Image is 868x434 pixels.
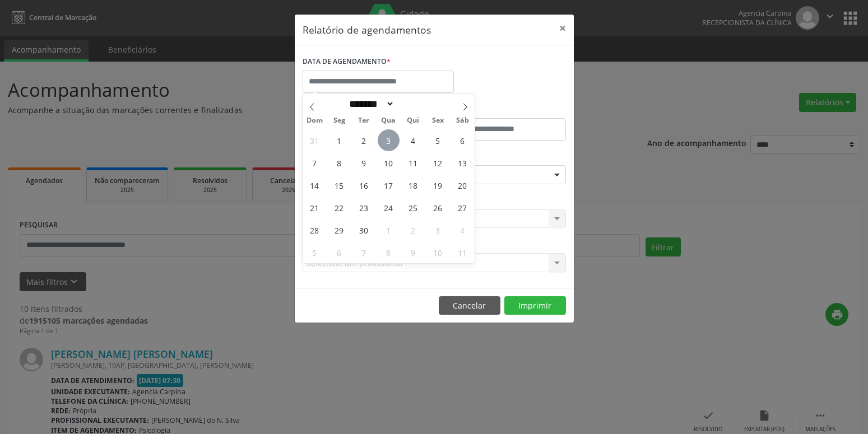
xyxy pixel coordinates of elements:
span: Dom [303,117,327,124]
button: Imprimir [504,296,566,315]
span: Setembro 15, 2025 [328,174,350,196]
span: Setembro 22, 2025 [328,197,350,218]
span: Outubro 2, 2025 [402,219,424,241]
select: Month [346,98,395,110]
span: Qui [401,117,425,124]
span: Setembro 4, 2025 [402,129,424,151]
span: Ter [351,117,376,124]
span: Sáb [450,117,475,124]
button: Close [551,15,574,42]
span: Setembro 27, 2025 [452,197,474,218]
span: Setembro 13, 2025 [452,152,474,174]
label: ATÉ [437,101,566,118]
h5: Relatório de agendamentos [303,22,431,37]
span: Setembro 11, 2025 [402,152,424,174]
span: Agosto 31, 2025 [304,129,326,151]
span: Setembro 8, 2025 [328,152,350,174]
span: Qua [376,117,401,124]
span: Setembro 10, 2025 [378,152,400,174]
span: Setembro 18, 2025 [402,174,424,196]
span: Setembro 29, 2025 [328,219,350,241]
span: Setembro 14, 2025 [304,174,326,196]
input: Year [394,98,431,110]
span: Setembro 26, 2025 [427,197,449,218]
span: Setembro 23, 2025 [353,197,375,218]
span: Setembro 3, 2025 [378,129,400,151]
span: Setembro 9, 2025 [353,152,375,174]
span: Sex [425,117,450,124]
span: Setembro 17, 2025 [378,174,400,196]
span: Setembro 12, 2025 [427,152,449,174]
span: Setembro 7, 2025 [304,152,326,174]
span: Setembro 24, 2025 [378,197,400,218]
span: Outubro 8, 2025 [378,241,400,263]
span: Outubro 5, 2025 [304,241,326,263]
span: Outubro 4, 2025 [452,219,474,241]
span: Outubro 11, 2025 [452,241,474,263]
span: Setembro 20, 2025 [452,174,474,196]
span: Setembro 2, 2025 [353,129,375,151]
span: Outubro 7, 2025 [353,241,375,263]
span: Outubro 6, 2025 [328,241,350,263]
span: Setembro 1, 2025 [328,129,350,151]
span: Setembro 5, 2025 [427,129,449,151]
span: Outubro 1, 2025 [378,219,400,241]
span: Setembro 19, 2025 [427,174,449,196]
span: Seg [327,117,351,124]
span: Setembro 21, 2025 [304,197,326,218]
span: Setembro 25, 2025 [402,197,424,218]
button: Cancelar [439,296,500,315]
span: Outubro 3, 2025 [427,219,449,241]
label: DATA DE AGENDAMENTO [303,53,391,71]
span: Setembro 6, 2025 [452,129,474,151]
span: Outubro 9, 2025 [402,241,424,263]
span: Setembro 30, 2025 [353,219,375,241]
span: Outubro 10, 2025 [427,241,449,263]
span: Setembro 16, 2025 [353,174,375,196]
span: Setembro 28, 2025 [304,219,326,241]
